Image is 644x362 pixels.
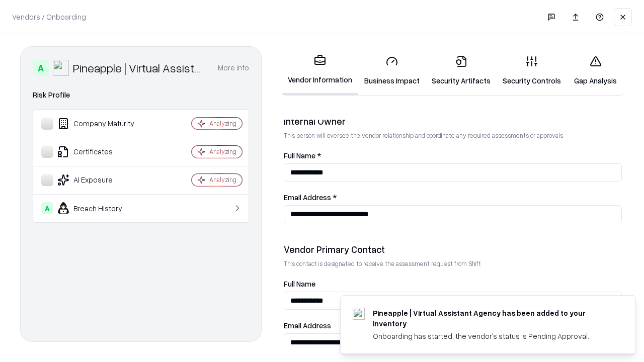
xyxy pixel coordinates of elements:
div: AI Exposure [41,174,162,186]
button: More info [218,59,249,77]
div: Internal Owner [284,115,622,127]
label: Email Address * [284,194,622,201]
a: Security Controls [497,47,567,94]
label: Email Address [284,322,622,329]
div: Analyzing [209,175,236,184]
div: Pineapple | Virtual Assistant Agency has been added to your inventory [373,308,611,329]
div: Breach History [41,202,162,214]
p: This contact is designated to receive the assessment request from Shift [284,259,622,268]
div: Analyzing [209,147,236,156]
div: Pineapple | Virtual Assistant Agency [73,60,206,76]
label: Full Name * [284,152,622,159]
img: trypineapple.com [353,308,365,320]
p: Vendors / Onboarding [12,12,86,22]
a: Vendor Information [282,46,358,95]
div: Risk Profile [33,89,249,101]
p: This person will oversee the vendor relationship and coordinate any required assessments or appro... [284,131,622,140]
label: Full Name [284,280,622,288]
div: Company Maturity [41,118,162,130]
a: Business Impact [358,47,426,94]
div: Vendor Primary Contact [284,243,622,255]
div: Certificates [41,146,162,158]
img: Pineapple | Virtual Assistant Agency [53,60,69,76]
div: Onboarding has started, the vendor's status is Pending Approval. [373,331,611,341]
div: A [41,202,53,214]
div: A [33,60,49,76]
a: Gap Analysis [567,47,624,94]
div: Analyzing [209,119,236,128]
a: Security Artifacts [426,47,497,94]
